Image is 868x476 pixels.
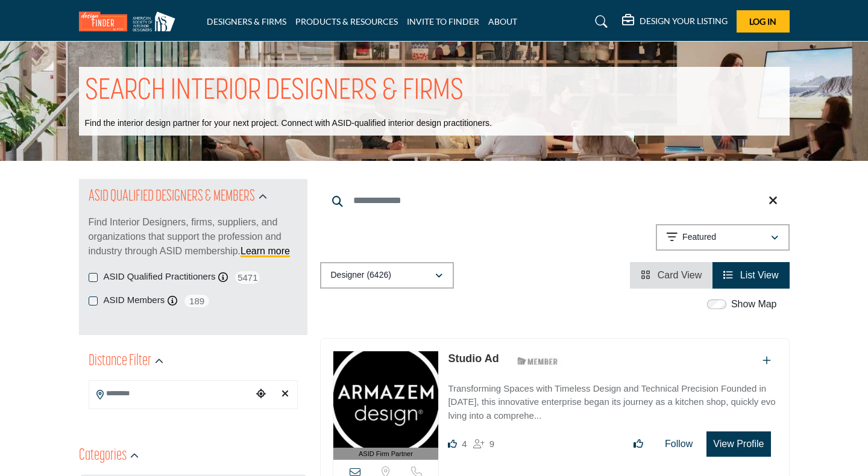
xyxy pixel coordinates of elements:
[740,270,779,280] span: List View
[320,186,790,215] input: Search Keyword
[706,431,770,457] button: View Profile
[89,296,98,305] input: ASID Members checkbox
[622,14,728,29] div: DESIGN YOUR LISTING
[241,246,290,256] a: Learn more
[682,231,716,243] p: Featured
[626,432,651,456] button: Like listing
[252,381,270,407] div: Choose your current location
[656,224,790,251] button: Featured
[331,269,391,281] p: Designer (6426)
[276,381,294,407] div: Clear search location
[658,270,702,280] span: Card View
[737,10,790,33] button: Log In
[207,16,286,27] a: DESIGNERS & FIRMS
[511,354,565,369] img: ASID Members Badge Icon
[657,432,700,456] button: Follow
[462,439,467,449] span: 4
[473,437,494,451] div: Followers
[79,445,127,467] h2: Categories
[333,351,439,448] img: Studio Ad
[489,439,494,449] span: 9
[79,11,181,31] img: Site Logo
[89,382,252,406] input: Search Location
[749,16,776,27] span: Log In
[448,439,457,448] i: Likes
[89,351,151,372] h2: Distance Filter
[488,16,517,27] a: ABOUT
[712,262,789,289] li: List View
[234,270,261,285] span: 5471
[723,270,778,280] a: View List
[641,270,702,280] a: View Card
[295,16,398,27] a: PRODUCTS & RESOURCES
[89,273,98,282] input: ASID Qualified Practitioners checkbox
[104,270,216,284] label: ASID Qualified Practitioners
[630,262,712,289] li: Card View
[333,351,439,460] a: ASID Firm Partner
[85,73,464,110] h1: SEARCH INTERIOR DESIGNERS & FIRMS
[85,117,492,130] p: Find the interior design partner for your next project. Connect with ASID-qualified interior desi...
[183,293,210,308] span: 189
[731,297,777,312] label: Show Map
[89,215,298,258] p: Find Interior Designers, firms, suppliers, and organizations that support the profession and indu...
[448,375,776,423] a: Transforming Spaces with Timeless Design and Technical Precision Founded in [DATE], this innovati...
[448,352,498,365] a: Studio Ad
[763,355,771,366] a: Add To List
[640,16,728,27] h5: DESIGN YOUR LISTING
[359,449,413,459] span: ASID Firm Partner
[89,186,255,208] h2: ASID QUALIFIED DESIGNERS & MEMBERS
[448,382,776,423] p: Transforming Spaces with Timeless Design and Technical Precision Founded in [DATE], this innovati...
[407,16,479,27] a: INVITE TO FINDER
[583,12,615,31] a: Search
[104,293,165,307] label: ASID Members
[448,351,498,367] p: Studio Ad
[320,262,454,289] button: Designer (6426)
